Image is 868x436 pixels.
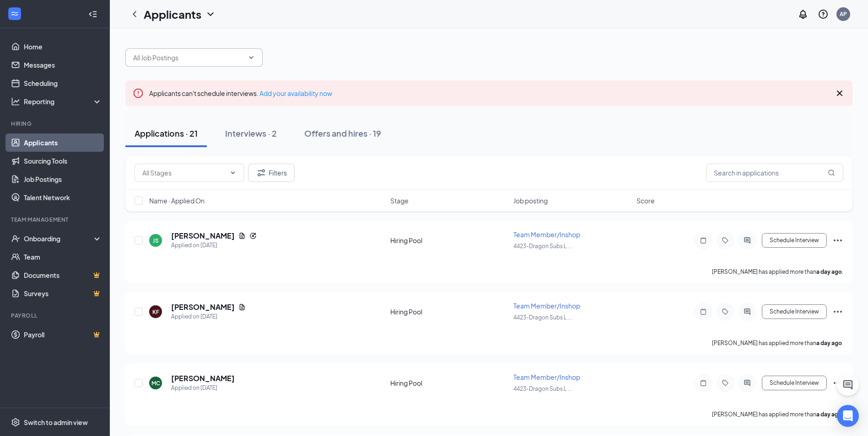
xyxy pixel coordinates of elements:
[238,232,246,239] svg: Document
[11,234,20,243] svg: UserCheck
[24,418,88,427] div: Switch to admin view
[837,405,859,427] div: Open Intercom Messenger
[11,418,20,427] svg: Settings
[171,231,235,241] h5: [PERSON_NAME]
[24,170,102,188] a: Job Postings
[828,169,835,176] svg: MagnifyingGlass
[151,379,160,387] div: MC
[144,6,201,22] h1: Applicants
[720,379,731,387] svg: Tag
[24,266,102,284] a: DocumentsCrown
[24,152,102,170] a: Sourcing Tools
[11,216,100,223] div: Team Management
[205,9,216,20] svg: ChevronDown
[152,308,159,316] div: KF
[762,304,827,319] button: Schedule Interview
[742,379,753,387] svg: ActiveChat
[133,53,244,63] input: All Job Postings
[149,196,205,205] span: Name · Applied On
[248,54,255,61] svg: ChevronDown
[698,308,709,315] svg: Note
[304,128,381,139] div: Offers and hires · 19
[762,233,827,248] button: Schedule Interview
[24,133,102,152] a: Applicants
[390,378,508,388] div: Hiring Pool
[742,308,753,315] svg: ActiveChat
[171,373,235,383] h5: [PERSON_NAME]
[712,339,843,347] p: [PERSON_NAME] has applied more than .
[842,379,853,390] svg: ChatActive
[390,196,409,205] span: Stage
[706,164,843,182] input: Search in applications
[24,188,102,207] a: Talent Network
[24,248,102,266] a: Team
[762,376,827,390] button: Schedule Interview
[513,385,571,392] span: 4423-Dragon Subs L ...
[837,374,859,396] button: ChatActive
[24,234,94,243] div: Onboarding
[248,164,295,182] button: Filter Filters
[171,383,235,393] div: Applied on [DATE]
[742,237,753,244] svg: ActiveChat
[720,237,731,244] svg: Tag
[818,9,829,20] svg: QuestionInfo
[832,306,843,317] svg: Ellipses
[798,9,809,20] svg: Notifications
[834,88,845,99] svg: Cross
[225,128,277,139] div: Interviews · 2
[513,196,548,205] span: Job posting
[513,243,571,250] span: 4423-Dragon Subs L ...
[24,284,102,303] a: SurveysCrown
[816,340,842,346] b: a day ago
[698,379,709,387] svg: Note
[238,303,246,311] svg: Document
[24,325,102,344] a: PayrollCrown
[513,373,580,381] span: Team Member/Inshop
[513,302,580,310] span: Team Member/Inshop
[171,302,235,312] h5: [PERSON_NAME]
[256,167,267,178] svg: Filter
[636,196,655,205] span: Score
[832,378,843,388] svg: Ellipses
[24,37,102,56] a: Home
[712,410,843,418] p: [PERSON_NAME] has applied more than .
[11,120,100,128] div: Hiring
[11,97,20,106] svg: Analysis
[129,9,140,20] svg: ChevronLeft
[712,268,843,276] p: [PERSON_NAME] has applied more than .
[698,237,709,244] svg: Note
[11,312,100,319] div: Payroll
[816,268,842,275] b: a day ago
[249,232,257,239] svg: Reapply
[24,56,102,74] a: Messages
[720,308,731,315] svg: Tag
[10,9,19,18] svg: WorkstreamLogo
[171,312,246,321] div: Applied on [DATE]
[832,235,843,246] svg: Ellipses
[142,168,226,178] input: All Stages
[24,97,102,106] div: Reporting
[513,230,580,239] span: Team Member/Inshop
[135,128,198,139] div: Applications · 21
[513,314,571,321] span: 4423-Dragon Subs L ...
[171,241,257,250] div: Applied on [DATE]
[149,89,332,97] span: Applicants can't schedule interviews.
[840,10,847,18] div: AP
[229,169,237,176] svg: ChevronDown
[259,89,332,97] a: Add your availability now
[153,237,159,245] div: JS
[390,307,508,316] div: Hiring Pool
[133,88,144,99] svg: Error
[816,411,842,418] b: a day ago
[24,74,102,92] a: Scheduling
[390,236,508,245] div: Hiring Pool
[88,10,97,19] svg: Collapse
